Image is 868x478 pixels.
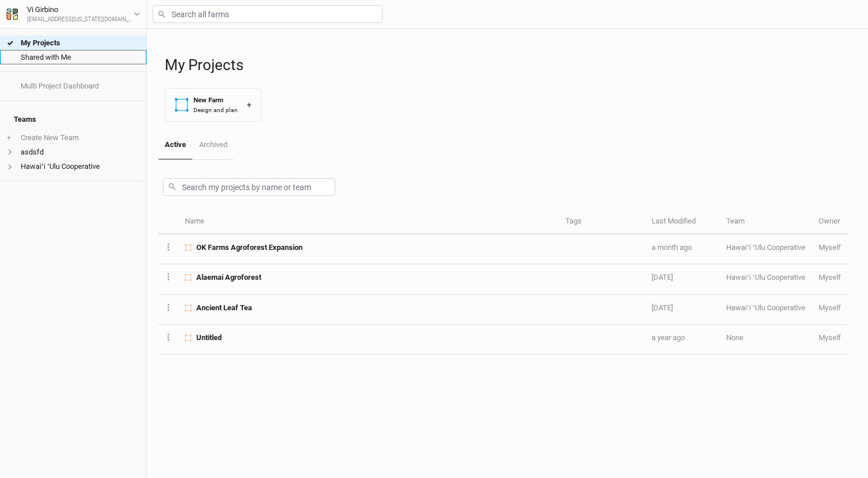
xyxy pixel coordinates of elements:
[165,56,857,74] h1: My Projects
[720,234,812,264] td: Hawaiʻi ʻUlu Cooperative
[812,210,847,234] th: Owner
[652,303,673,312] span: Feb 6, 2025 11:16 AM
[192,131,233,159] a: Archived
[163,178,335,196] input: Search my projects by name or team
[7,133,11,142] span: +
[652,273,673,282] span: Jul 15, 2025 3:37 PM
[819,303,841,312] span: dgirbino@hawaii.edu
[720,295,812,325] td: Hawaiʻi ʻUlu Cooperative
[720,264,812,294] td: Hawaiʻi ʻUlu Cooperative
[6,3,141,24] button: Vi Girbino[EMAIL_ADDRESS][US_STATE][DOMAIN_NAME]
[193,106,238,114] div: Design and plan
[165,88,261,122] button: New FarmDesign and plan+
[196,303,252,313] span: Ancient Leaf Tea
[7,108,139,131] h4: Teams
[819,273,841,282] span: dgirbino@hawaii.edu
[652,243,692,252] span: Sep 1, 2025 9:41 AM
[645,210,720,234] th: Last Modified
[158,131,192,160] a: Active
[819,243,841,252] span: dgirbino@hawaii.edu
[27,4,134,16] div: Vi Girbino
[196,242,303,253] span: OK Farms Agroforest Expansion
[720,210,812,234] th: Team
[27,16,134,24] div: [EMAIL_ADDRESS][US_STATE][DOMAIN_NAME]
[193,95,238,105] div: New Farm
[153,5,382,23] input: Search all farms
[196,333,222,343] span: Untitled
[652,333,685,342] span: Sep 11, 2024 3:34 PM
[179,210,559,234] th: Name
[247,99,251,111] div: +
[559,210,645,234] th: Tags
[720,325,812,354] td: None
[819,333,841,342] span: dgirbino@hawaii.edu
[196,272,261,283] span: Alaemai Agroforest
